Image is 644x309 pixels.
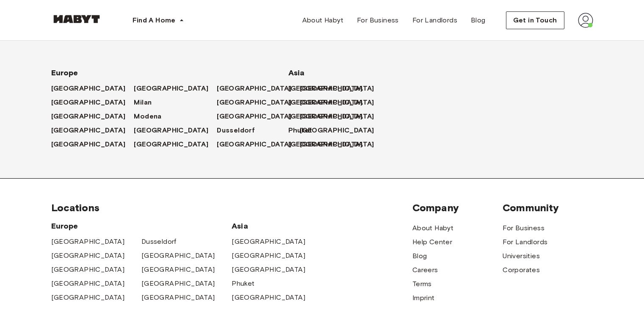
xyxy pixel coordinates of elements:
[513,15,557,25] span: Get in Touch
[51,83,134,94] a: [GEOGRAPHIC_DATA]
[217,139,300,149] a: [GEOGRAPHIC_DATA]
[126,12,191,29] button: Find A Home
[51,139,134,149] a: [GEOGRAPHIC_DATA]
[134,139,208,149] span: [GEOGRAPHIC_DATA]
[296,12,350,29] a: About Habyt
[300,97,383,108] a: [GEOGRAPHIC_DATA]
[51,83,126,94] span: [GEOGRAPHIC_DATA]
[288,111,363,121] span: [GEOGRAPHIC_DATA]
[51,15,102,23] img: Habyt
[288,125,312,135] span: Phuket
[232,251,305,261] a: [GEOGRAPHIC_DATA]
[300,125,374,135] span: [GEOGRAPHIC_DATA]
[51,279,125,289] a: [GEOGRAPHIC_DATA]
[217,111,300,121] a: [GEOGRAPHIC_DATA]
[300,139,383,149] a: [GEOGRAPHIC_DATA]
[503,223,544,233] a: For Business
[288,97,371,108] a: [GEOGRAPHIC_DATA]
[217,125,263,135] a: Dusseldorf
[288,111,371,121] a: [GEOGRAPHIC_DATA]
[51,125,134,135] a: [GEOGRAPHIC_DATA]
[141,251,215,261] a: [GEOGRAPHIC_DATA]
[300,83,383,94] a: [GEOGRAPHIC_DATA]
[506,11,564,29] button: Get in Touch
[141,292,215,303] a: [GEOGRAPHIC_DATA]
[51,201,412,214] span: Locations
[232,237,305,247] a: [GEOGRAPHIC_DATA]
[503,237,547,247] a: For Landlords
[51,221,232,231] span: Europe
[134,83,217,94] a: [GEOGRAPHIC_DATA]
[288,68,356,78] span: Asia
[51,265,125,275] a: [GEOGRAPHIC_DATA]
[217,83,291,94] span: [GEOGRAPHIC_DATA]
[134,125,208,135] span: [GEOGRAPHIC_DATA]
[134,111,170,121] a: Modena
[232,279,254,289] a: Phuket
[51,251,125,261] a: [GEOGRAPHIC_DATA]
[406,12,464,29] a: For Landlords
[471,15,486,25] span: Blog
[288,83,363,94] span: [GEOGRAPHIC_DATA]
[288,97,363,108] span: [GEOGRAPHIC_DATA]
[51,97,126,108] span: [GEOGRAPHIC_DATA]
[412,201,503,214] span: Company
[51,125,126,135] span: [GEOGRAPHIC_DATA]
[217,97,291,108] span: [GEOGRAPHIC_DATA]
[300,111,383,121] a: [GEOGRAPHIC_DATA]
[217,111,291,121] span: [GEOGRAPHIC_DATA]
[503,251,540,261] a: Universities
[464,12,492,29] a: Blog
[134,111,161,121] span: Modena
[232,265,305,275] a: [GEOGRAPHIC_DATA]
[503,265,540,275] a: Corporates
[503,201,593,214] span: Community
[141,265,215,275] a: [GEOGRAPHIC_DATA]
[412,293,435,303] a: Imprint
[51,68,261,78] span: Europe
[288,83,371,94] a: [GEOGRAPHIC_DATA]
[412,237,452,247] a: Help Center
[232,292,305,303] a: [GEOGRAPHIC_DATA]
[141,279,215,289] span: [GEOGRAPHIC_DATA]
[412,265,438,275] a: Careers
[412,223,453,233] a: About Habyt
[350,12,406,29] a: For Business
[288,139,363,149] span: [GEOGRAPHIC_DATA]
[217,97,300,108] a: [GEOGRAPHIC_DATA]
[141,237,177,247] a: Dusseldorf
[133,15,176,25] span: Find A Home
[51,237,125,247] a: [GEOGRAPHIC_DATA]
[412,279,432,289] a: Terms
[217,139,291,149] span: [GEOGRAPHIC_DATA]
[412,251,427,261] a: Blog
[134,83,208,94] span: [GEOGRAPHIC_DATA]
[134,139,217,149] a: [GEOGRAPHIC_DATA]
[302,15,343,25] span: About Habyt
[134,97,152,108] span: Milan
[217,125,255,135] span: Dusseldorf
[51,111,126,121] span: [GEOGRAPHIC_DATA]
[217,83,300,94] a: [GEOGRAPHIC_DATA]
